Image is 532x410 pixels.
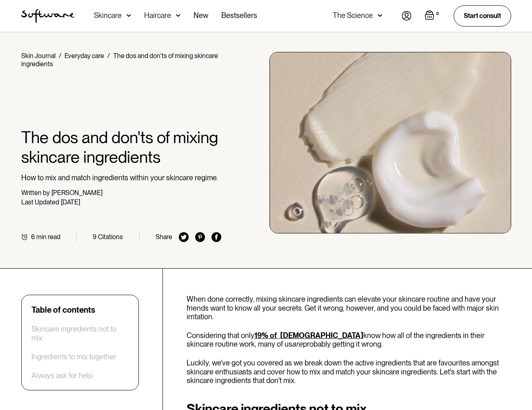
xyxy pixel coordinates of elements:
a: home [21,9,74,23]
img: Software Logo [21,9,74,23]
div: Skincare [94,11,122,20]
div: / [107,52,110,60]
div: Table of contents [31,305,95,315]
img: twitter icon [179,232,189,242]
h1: The dos and don'ts of mixing skincare ingredients [21,128,222,167]
div: The dos and don'ts of mixing skincare ingredients [21,52,218,68]
div: [PERSON_NAME] [51,189,102,197]
img: facebook icon [211,232,221,242]
p: When done correctly, mixing skincare ingredients can elevate your skincare routine and have your ... [187,295,511,321]
img: arrow down [378,11,382,20]
div: The Science [333,11,373,20]
p: How to mix and match ingredients within your skincare regime. [21,173,222,182]
div: Written by [21,189,50,197]
a: Start consult [454,5,511,26]
div: / [59,52,61,60]
div: Last Updated [21,198,59,206]
img: arrow down [176,11,180,20]
div: Citations [98,233,123,241]
a: Skin Journal [21,52,56,60]
a: 19% of [DEMOGRAPHIC_DATA] [254,331,363,340]
p: Considering that only know how all of the ingredients in their skincare routine work, many of us ... [187,331,511,349]
a: Ingredients to mix together [31,352,116,361]
div: [DATE] [61,198,80,206]
a: Open empty cart [425,10,441,22]
a: Always ask for help [31,371,93,380]
div: 9 [93,233,96,241]
img: pinterest icon [195,232,205,242]
em: are [292,340,303,348]
p: Luckily, we've got you covered as we break down the active ingredients that are favourites amongs... [187,358,511,385]
a: Everyday care [65,52,104,60]
div: Share [156,233,172,241]
div: 0 [434,10,441,18]
img: arrow down [127,11,131,20]
div: Haircare [144,11,171,20]
a: Skincare ingredients not to mix [31,325,129,342]
div: 6 [31,233,35,241]
div: min read [36,233,60,241]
